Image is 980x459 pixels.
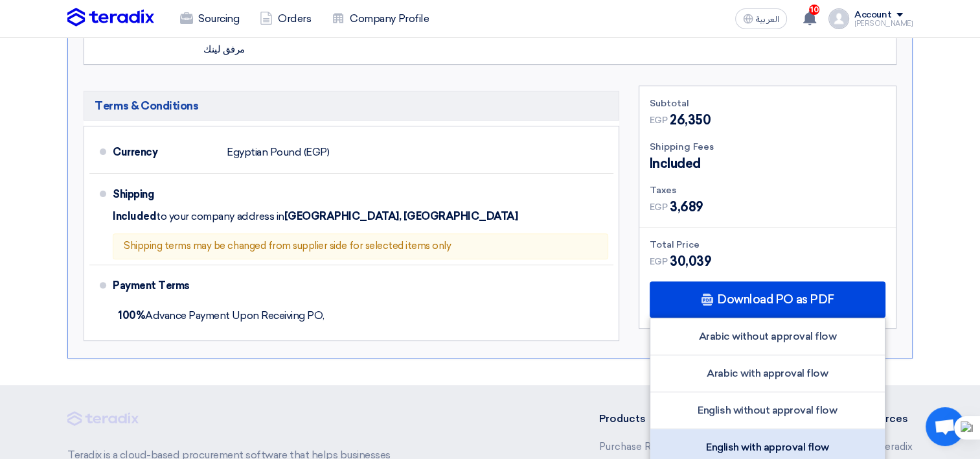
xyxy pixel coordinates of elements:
[113,137,216,168] div: Currency
[926,407,964,446] div: Open chat
[854,10,891,21] div: Account
[599,411,709,427] li: Products
[650,318,885,355] div: Arabic without approval flow
[227,140,329,165] div: Egyptian Pound (EGP)
[670,197,703,217] span: 3,689
[118,309,145,322] strong: 100%
[170,5,249,33] a: Sourcing
[650,140,885,154] div: Shipping Fees
[650,97,885,110] div: Subtotal
[321,5,439,33] a: Company Profile
[650,200,668,214] span: EGP
[599,441,695,453] a: Purchase Requisition
[156,210,284,223] span: to your company address in
[828,8,849,29] img: profile_test.png
[113,210,156,223] span: Included
[670,110,711,130] span: 26,350
[84,91,619,121] h5: Terms & Conditions
[650,392,885,429] div: English without approval flow
[113,233,608,259] div: Shipping terms may be changed from supplier side for selected items only
[650,183,885,197] div: Taxes
[735,8,787,29] button: العربية
[650,255,668,268] span: EGP
[650,355,885,392] div: Arabic with approval flow
[650,238,885,252] div: Total Price
[249,5,321,33] a: Orders
[118,309,325,322] span: Advance Payment Upon Receiving PO,
[854,20,913,27] div: [PERSON_NAME]
[650,113,668,127] span: EGP
[670,252,711,271] span: 30,039
[756,15,779,24] span: العربية
[67,8,154,27] img: Teradix logo
[809,5,819,15] span: 10
[284,210,518,223] span: [GEOGRAPHIC_DATA], [GEOGRAPHIC_DATA]
[717,294,834,305] span: Download PO as PDF
[113,179,216,210] div: Shipping
[650,154,701,173] span: Included
[113,270,598,301] div: Payment Terms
